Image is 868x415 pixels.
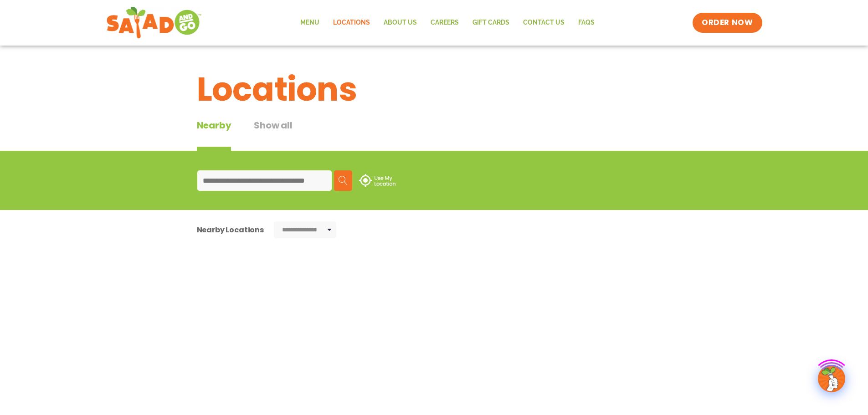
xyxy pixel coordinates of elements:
a: FAQs [571,12,601,33]
div: Tabbed content [197,118,315,151]
nav: Menu [293,12,601,33]
a: Contact Us [516,12,571,33]
span: ORDER NOW [702,17,753,28]
a: About Us [377,12,424,33]
h1: Locations [197,65,672,114]
button: Show all [254,118,292,151]
img: search.svg [339,176,348,185]
a: ORDER NOW [693,13,762,33]
div: Nearby [197,118,231,151]
a: Menu [293,12,326,33]
a: Locations [326,12,377,33]
img: new-SAG-logo-768×292 [106,5,202,41]
a: Careers [424,12,466,33]
div: Nearby Locations [197,224,264,236]
a: GIFT CARDS [466,12,516,33]
img: use-location.svg [359,174,395,187]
